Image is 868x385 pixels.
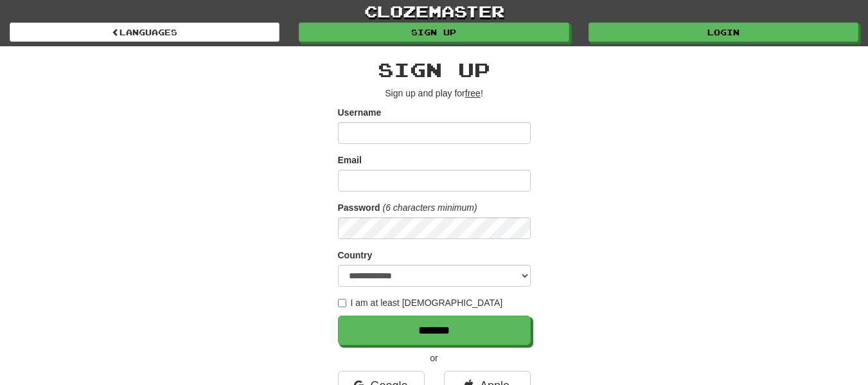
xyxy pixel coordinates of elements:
[338,296,503,309] label: I am at least [DEMOGRAPHIC_DATA]
[589,22,858,42] a: Login
[338,352,531,364] p: or
[299,22,569,42] a: Sign up
[383,202,477,213] em: (6 characters minimum)
[338,87,531,100] p: Sign up and play for !
[338,154,362,166] label: Email
[338,201,380,214] label: Password
[465,88,481,98] u: free
[10,22,279,42] a: Languages
[338,106,382,119] label: Username
[338,249,373,262] label: Country
[338,59,531,80] h2: Sign up
[338,299,346,307] input: I am at least [DEMOGRAPHIC_DATA]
